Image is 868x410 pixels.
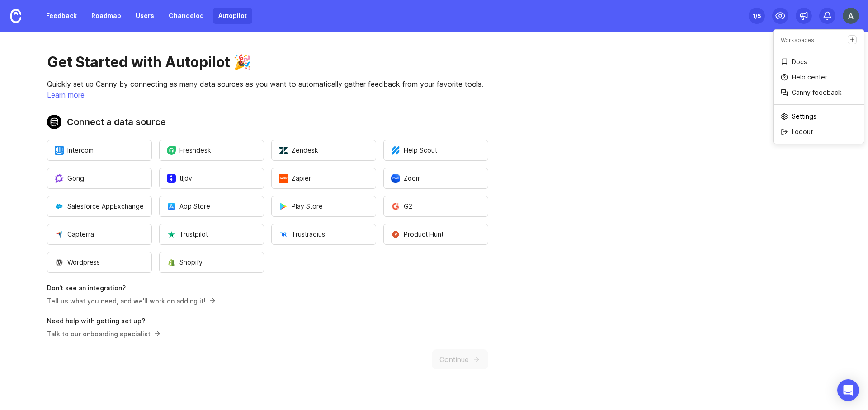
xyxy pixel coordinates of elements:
p: Settings [792,112,816,121]
button: Open a modal to start the flow of installing Trustradius. [271,224,376,245]
p: Workspaces [781,36,814,44]
span: tl;dv [167,174,192,183]
p: Help center [792,73,827,82]
span: Wordpress [55,258,100,267]
button: Open a modal to start the flow of installing Intercom. [47,140,152,161]
button: Talk to our onboarding specialist [47,329,161,339]
span: Play Store [279,202,323,211]
p: Logout [792,127,813,136]
button: Open a modal to start the flow of installing Zendesk. [271,140,376,161]
p: Quickly set up Canny by connecting as many data sources as you want to automatically gather feedb... [47,79,488,89]
span: App Store [167,202,210,211]
button: Open a modal to start the flow of installing Shopify. [159,252,264,273]
h1: Get Started with Autopilot 🎉 [47,53,488,71]
h2: Connect a data source [47,115,488,129]
a: Learn more [47,90,85,99]
button: Open a modal to start the flow of installing Gong. [47,168,152,189]
button: Open a modal to start the flow of installing Zapier. [271,168,376,189]
span: G2 [391,202,412,211]
a: Users [130,8,160,24]
span: Trustradius [279,230,325,239]
span: Product Hunt [391,230,443,239]
button: Open a modal to start the flow of installing G2. [383,196,488,217]
a: Autopilot [213,8,252,24]
button: Open a modal to start the flow of installing Zoom. [383,168,488,189]
button: Open a modal to start the flow of installing Play Store. [271,196,376,217]
p: Don't see an integration? [47,284,488,293]
p: Talk to our onboarding specialist [47,329,158,339]
a: Settings [774,109,864,124]
a: Docs [774,55,864,69]
img: Canny Home [10,9,21,23]
button: Open a modal to start the flow of installing Trustpilot. [159,224,264,245]
span: Help Scout [391,146,437,155]
button: Open a modal to start the flow of installing Product Hunt. [383,224,488,245]
span: Zoom [391,174,421,183]
button: Open a modal to start the flow of installing Salesforce AppExchange. [47,196,152,217]
a: Canny feedback [774,85,864,100]
a: Roadmap [86,8,127,24]
a: Tell us what you need, and we'll work on adding it! [47,297,213,305]
span: Trustpilot [167,230,208,239]
p: Docs [792,57,807,66]
button: Open a modal to start the flow of installing tl;dv. [159,168,264,189]
img: Alex Delgado [843,8,859,24]
span: Capterra [55,230,94,239]
div: 1 /5 [753,9,761,22]
a: Changelog [163,8,209,24]
button: Open a modal to start the flow of installing Capterra. [47,224,152,245]
button: Open a modal to start the flow of installing Help Scout. [383,140,488,161]
span: Salesforce AppExchange [55,202,144,211]
button: Open a modal to start the flow of installing App Store. [159,196,264,217]
a: Help center [774,70,864,84]
p: Need help with getting set up? [47,317,488,326]
a: Feedback [41,8,82,24]
button: Open a modal to start the flow of installing Freshdesk. [159,140,264,161]
button: Open a modal to start the flow of installing Wordpress. [47,252,152,273]
span: Gong [55,174,84,183]
p: Canny feedback [792,88,842,97]
span: Freshdesk [167,146,211,155]
span: Zapier [279,174,311,183]
div: Open Intercom Messenger [837,379,859,401]
button: 1/5 [749,8,765,24]
a: Create a new workspace [848,35,857,44]
span: Zendesk [279,146,318,155]
span: Intercom [55,146,94,155]
span: Shopify [167,258,203,267]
